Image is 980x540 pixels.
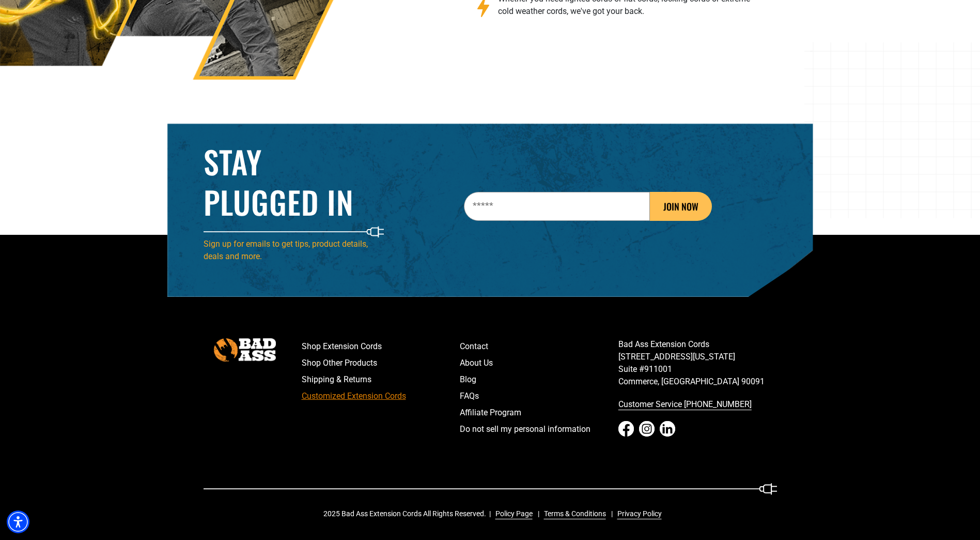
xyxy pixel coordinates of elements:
p: Bad Ass Extension Cords [STREET_ADDRESS][US_STATE] Suite #911001 Commerce, [GEOGRAPHIC_DATA] 90091 [618,338,777,388]
a: Affiliate Program [460,404,618,421]
a: FAQs [460,388,618,404]
h2: Stay Plugged In [204,141,384,222]
a: Policy Page [491,508,533,519]
div: Accessibility Menu [7,511,29,533]
a: Terms & Conditions [540,508,606,519]
a: Shipping & Returns [302,371,460,388]
a: Privacy Policy [613,508,662,519]
a: About Us [460,355,618,371]
a: Blog [460,371,618,388]
a: Shop Extension Cords [302,338,460,355]
div: 2025 Bad Ass Extension Cords All Rights Reserved. [323,508,669,519]
input: Email [464,192,650,221]
p: Sign up for emails to get tips, product details, deals and more. [204,238,384,263]
a: LinkedIn - open in a new tab [660,421,675,437]
button: JOIN NOW [650,192,712,221]
a: call 833-674-1699 [618,396,777,413]
a: Instagram - open in a new tab [639,421,655,437]
a: Shop Other Products [302,355,460,371]
img: Bad Ass Extension Cords [214,338,276,362]
a: Facebook - open in a new tab [618,421,634,437]
a: Do not sell my personal information [460,421,618,438]
a: Contact [460,338,618,355]
a: Customized Extension Cords [302,388,460,404]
